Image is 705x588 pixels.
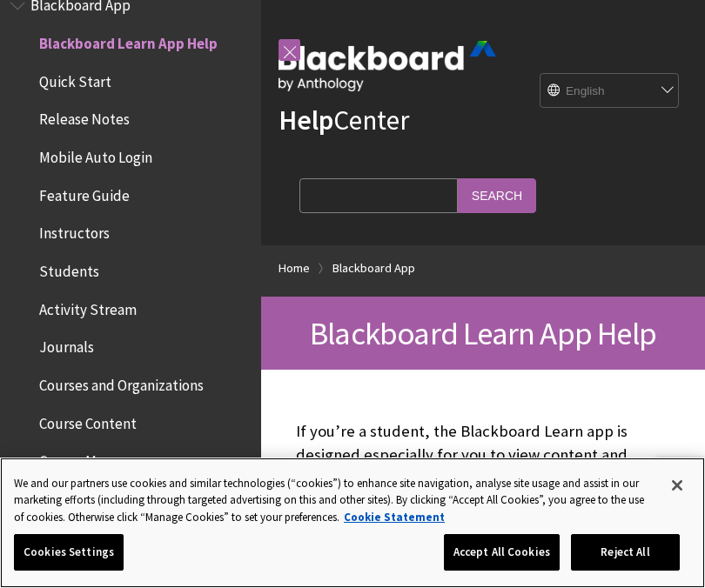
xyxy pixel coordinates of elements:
[39,143,152,166] span: Mobile Auto Login
[279,103,333,137] strong: Help
[39,371,204,394] span: Courses and Organizations
[14,534,124,571] button: Cookies Settings
[39,181,130,204] span: Feature Guide
[39,333,94,357] span: Journals
[39,29,218,52] span: Blackboard Learn App Help
[279,41,496,91] img: Blackboard by Anthology
[39,295,137,318] span: Activity Stream
[344,510,445,525] a: More information about your privacy, opens in a new tab
[458,178,536,212] input: Search
[658,466,696,504] button: Close
[279,257,310,279] a: Home
[540,74,680,109] select: Site Language Selector
[296,420,670,557] p: If you’re a student, the Blackboard Learn app is designed especially for you to view content and ...
[444,534,560,571] button: Accept All Cookies
[571,534,680,571] button: Reject All
[39,257,99,280] span: Students
[14,475,656,526] div: We and our partners use cookies and similar technologies (“cookies”) to enhance site navigation, ...
[310,313,656,353] span: Blackboard Learn App Help
[39,447,145,471] span: Course Messages
[39,219,110,243] span: Instructors
[39,105,130,129] span: Release Notes
[39,67,111,90] span: Quick Start
[332,257,415,279] a: Blackboard App
[39,409,137,432] span: Course Content
[279,103,409,137] a: HelpCenter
